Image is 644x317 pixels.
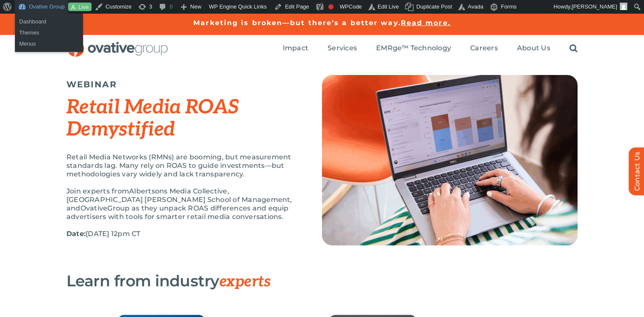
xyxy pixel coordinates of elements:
[283,35,578,62] nav: Menu
[15,27,83,38] a: Themes
[572,3,617,10] span: [PERSON_NAME]
[66,204,289,221] span: Group as they unpack ROAS differences and equip advertisers with tools for smarter retail media c...
[470,44,498,52] span: Careers
[401,19,451,27] a: Read more.
[66,39,169,47] a: OG_Full_horizontal_RGB
[328,44,357,52] span: Services
[66,95,239,141] em: Retail Media ROAS Demystified
[66,187,292,212] span: Albertsons Media Collective, [GEOGRAPHIC_DATA] [PERSON_NAME] School of Management, and
[328,44,357,53] a: Services
[15,14,83,30] ul: Ovative Group
[193,19,401,27] a: Marketing is broken—but there’s a better way.
[66,230,301,238] p: [DATE] 12pm CT
[376,44,451,53] a: EMRge™ Technology
[80,204,108,212] span: Ovative
[470,44,498,53] a: Careers
[569,44,578,53] a: Search
[219,272,270,291] span: experts
[66,79,301,89] h5: WEBINAR
[66,272,535,290] h3: Learn from industry
[68,3,92,12] a: Live
[322,75,578,245] img: Top Image (2)
[15,16,83,27] a: Dashboard
[517,44,550,52] span: About Us
[66,187,301,221] p: Join experts from
[66,230,86,238] strong: Date:
[328,4,333,9] div: Focus keyphrase not set
[66,153,301,179] p: Retail Media Networks (RMNs) are booming, but measurement standards lag. Many rely on ROAS to gui...
[283,44,308,53] a: Impact
[15,38,83,49] a: Menus
[15,25,83,52] ul: Ovative Group
[376,44,451,52] span: EMRge™ Technology
[283,44,308,52] span: Impact
[517,44,550,53] a: About Us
